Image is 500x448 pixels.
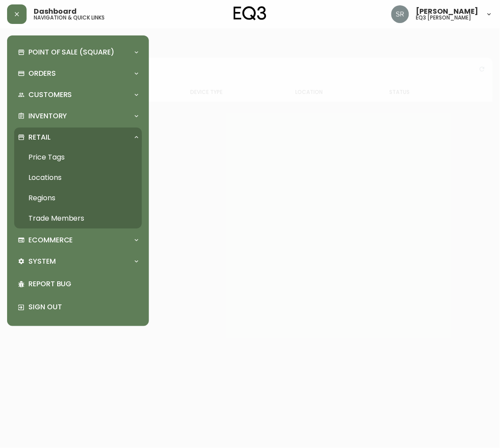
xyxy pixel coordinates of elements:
div: Orders [14,64,142,83]
div: Point of Sale (Square) [14,43,142,62]
p: System [28,257,56,266]
a: Locations [14,168,142,188]
a: Regions [14,188,142,208]
a: Trade Members [14,208,142,229]
p: Sign Out [28,303,138,312]
div: Inventory [14,106,142,126]
img: ecb3b61e70eec56d095a0ebe26764225 [391,5,409,23]
div: Sign Out [14,296,142,319]
div: System [14,252,142,271]
span: [PERSON_NAME] [416,8,479,15]
p: Customers [28,90,72,100]
p: Ecommerce [28,235,73,245]
p: Inventory [28,111,67,121]
img: logo [234,6,266,20]
div: Customers [14,85,142,105]
p: Point of Sale (Square) [28,47,114,57]
span: Dashboard [34,8,77,15]
p: Orders [28,69,56,78]
p: Retail [28,132,51,142]
h5: eq3 [PERSON_NAME] [416,15,472,20]
div: Report Bug [14,273,142,296]
p: Report Bug [28,280,138,289]
h5: navigation & quick links [34,15,105,20]
div: Ecommerce [14,230,142,250]
div: Retail [14,128,142,147]
a: Price Tags [14,147,142,168]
